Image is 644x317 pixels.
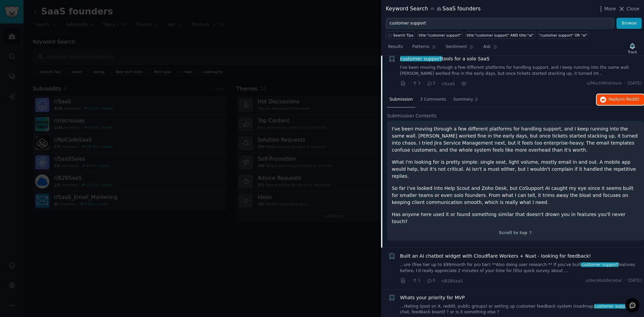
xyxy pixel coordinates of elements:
span: in [430,6,434,12]
a: Sentiment [443,42,476,55]
span: Close [627,5,639,12]
span: · [423,277,424,284]
span: u/MochiMistresss [587,81,622,87]
span: Patterns [412,44,429,50]
p: Has anyone here used it or found something similar that doesn't drown you in features you'll neve... [392,211,639,225]
button: Replyon Reddit [597,94,644,105]
p: So far I've looked into Help Scout and Zoho Desk, but CoSupport AI caught my eye since it seems b... [392,185,639,206]
span: · [624,81,626,87]
a: I've been moving through a few different platforms for handling support, and I keep running into ... [400,65,642,76]
button: Track [626,41,639,55]
p: What I'm looking for is pretty simple: single seat, light volume, mostly email in and out. A mobi... [392,159,639,180]
input: Try a keyword related to your business [386,18,614,29]
a: title:"customer support" AND title:"ai" [465,31,535,39]
a: Built an AI chatbot widget with Cloudflare Workers + Nuxt - looking for feedback! [400,253,591,260]
span: on Reddit [620,97,639,102]
span: customer support [399,56,442,61]
span: tools for a solo SaaS [400,55,490,62]
span: · [408,80,410,87]
span: Submission [389,97,413,103]
button: Browse [616,18,642,29]
span: · [423,80,424,87]
div: Scroll to top ↑ [392,230,639,236]
span: · [624,278,626,284]
span: 3 [427,81,435,87]
div: title:"customer support" AND title:"ai" [467,33,534,38]
span: customer support [581,262,619,267]
a: title:"customer support" [417,31,463,39]
span: More [604,5,616,12]
span: · [438,80,439,87]
span: 3 [412,81,420,87]
a: Patterns [410,42,438,55]
a: ...rketing (post on X, reddit, public groups) or setting up customer feedback system (roadmap,cus... [400,304,642,315]
span: Submission Contents [387,112,437,119]
span: 1 [412,278,420,284]
span: customer support [594,304,632,309]
span: · [438,277,439,284]
div: "customer support" OR "ai" [539,33,587,38]
span: Results [388,44,403,50]
a: Ask [481,42,500,55]
span: u/decebaldecebal [585,278,622,284]
span: · [457,80,459,87]
span: r/B2BSaaS [441,279,463,283]
a: customer supporttools for a solo SaaS [400,55,490,62]
button: More [597,5,616,12]
span: 3 Comments [420,97,446,103]
a: Whats your priority for MVP [400,294,465,301]
a: "customer support" OR "ai" [538,31,589,39]
span: Summary [453,97,473,103]
div: title:"customer support" [419,33,462,38]
span: [DATE] [628,278,642,284]
div: Track [628,50,637,54]
span: [DATE] [628,81,642,87]
a: Results [386,42,405,55]
span: Ask [483,44,491,50]
span: · [408,277,410,284]
p: I've been moving through a few different platforms for handling support, and I keep running into ... [392,125,639,154]
div: Keyword Search SaaS founders [386,5,481,13]
span: Search Tips [393,33,414,38]
span: Sentiment [446,44,467,50]
span: r/SaaS [441,82,455,86]
span: Reply [608,97,639,103]
a: ...ure (free tier up to $99/month for pro tier) **Also doing user research:** If you've builtcust... [400,262,642,274]
span: 0 [427,278,435,284]
button: Search Tips [386,31,415,39]
button: Close [618,5,639,12]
